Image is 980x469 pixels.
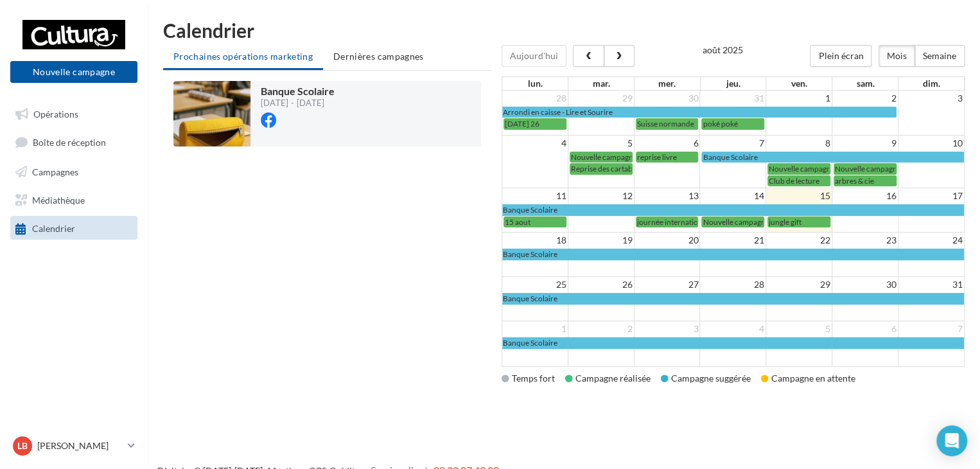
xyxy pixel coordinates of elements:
[32,194,85,205] span: Médiathèque
[700,188,766,204] td: 14
[634,77,700,90] th: mer.
[571,164,642,173] span: Reprise des cartables
[898,136,964,152] td: 10
[634,91,700,106] td: 30
[502,204,964,215] a: Banque Scolaire
[769,176,819,186] span: Club de lecture
[835,176,874,186] span: arbres & cie
[701,217,764,227] a: Nouvelle campagne réseau social du [DATE] 08:31
[634,136,700,152] td: 6
[703,119,737,128] span: poké poké
[767,163,830,174] a: Nouvelle campagne réseau social du [DATE] 11:38
[568,321,634,337] td: 2
[32,223,75,234] span: Calendrier
[769,164,936,173] span: Nouvelle campagne réseau social du [DATE] 11:38
[766,277,832,293] td: 29
[766,77,832,90] th: ven.
[8,216,140,239] a: Calendrier
[502,45,566,67] button: Aujourd'hui
[898,77,965,90] th: dim.
[17,439,28,452] span: LB
[568,91,634,106] td: 29
[766,321,832,337] td: 5
[898,91,964,106] td: 3
[634,233,700,249] td: 20
[700,277,766,293] td: 28
[502,77,568,90] th: lun.
[10,434,137,458] a: LB [PERSON_NAME]
[703,152,757,162] span: Banque Scolaire
[761,372,855,385] div: Campagne en attente
[637,119,694,128] span: Suisse normande
[33,108,78,119] span: Opérations
[502,107,897,118] a: Arrondi en caisse - Lire et Sourire
[767,217,830,227] a: jungle gift
[832,136,898,152] td: 9
[502,277,568,293] td: 25
[766,233,832,249] td: 22
[33,137,106,148] span: Boîte de réception
[767,175,830,186] a: Club de lecture
[634,188,700,204] td: 13
[503,294,557,303] span: Banque Scolaire
[832,188,898,204] td: 16
[503,217,566,227] a: 15 aout
[568,277,634,293] td: 26
[701,118,764,129] a: poké poké
[700,77,766,90] th: jeu.
[502,337,964,348] a: Banque Scolaire
[898,277,964,293] td: 31
[568,136,634,152] td: 5
[502,91,568,106] td: 28
[898,321,964,337] td: 7
[37,439,123,452] p: [PERSON_NAME]
[700,233,766,249] td: 21
[505,217,530,227] span: 15 aout
[173,51,313,62] span: Prochaines opérations marketing
[570,152,633,163] a: Nouvelle campagne réseau social du [DATE] 15:28
[834,175,897,186] a: arbres & cie
[832,321,898,337] td: 6
[766,136,832,152] td: 8
[661,372,751,385] div: Campagne suggérée
[8,130,140,154] a: Boîte de réception
[834,163,897,174] a: Nouvelle campagne réseau social du [DATE] 11:54
[32,166,78,177] span: Campagnes
[565,372,651,385] div: Campagne réalisée
[502,372,555,385] div: Temps fort
[637,217,757,227] span: journée internationale des gauchers
[634,277,700,293] td: 27
[568,233,634,249] td: 19
[832,233,898,249] td: 23
[636,118,699,129] a: Suisse normande
[503,249,557,259] span: Banque Scolaire
[502,321,568,337] td: 1
[502,293,964,304] a: Banque Scolaire
[766,91,832,106] td: 1
[832,77,898,90] th: sam.
[703,217,870,227] span: Nouvelle campagne réseau social du [DATE] 08:31
[8,188,140,211] a: Médiathèque
[570,163,633,174] a: Reprise des cartables
[810,45,871,67] button: Plein écran
[571,152,739,162] span: Nouvelle campagne réseau social du [DATE] 15:28
[503,205,557,215] span: Banque Scolaire
[503,107,613,117] span: Arrondi en caisse - Lire et Sourire
[701,152,964,163] a: Banque Scolaire
[502,233,568,249] td: 18
[261,99,335,107] div: [DATE] - [DATE]
[832,277,898,293] td: 30
[700,91,766,106] td: 31
[10,61,137,83] button: Nouvelle campagne
[832,91,898,106] td: 2
[8,102,140,125] a: Opérations
[636,217,699,227] a: journée internationale des gauchers
[505,119,539,128] span: [DATE] 26
[634,321,700,337] td: 3
[503,118,566,129] a: [DATE] 26
[261,85,335,97] span: Banque Scolaire
[8,159,140,182] a: Campagnes
[700,321,766,337] td: 4
[503,338,557,348] span: Banque Scolaire
[898,233,964,249] td: 24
